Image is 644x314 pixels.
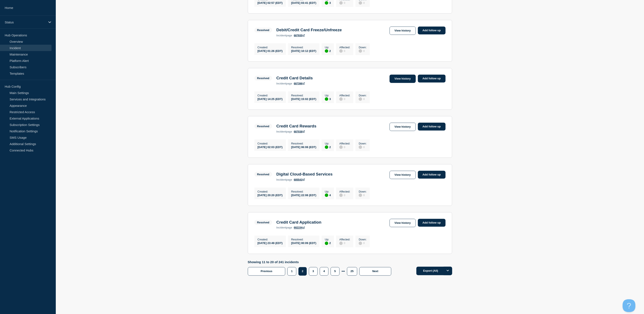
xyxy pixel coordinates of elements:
span: Next [372,270,378,273]
div: up [325,1,328,5]
button: 1 [287,267,296,276]
span: incident [276,226,286,229]
button: Previous [248,267,285,276]
div: [DATE] 10:12 (EDT) [291,49,316,53]
div: disabled [339,242,343,245]
div: 0 [339,193,350,197]
div: 0 [359,97,367,101]
button: 2 [298,267,307,276]
div: 3 [325,97,331,101]
div: 0 [339,145,350,149]
a: View history [390,219,416,227]
div: 2 [325,145,331,149]
span: incident [276,82,286,85]
span: Resolved [254,220,272,225]
h3: Credit Card Details [276,76,313,80]
p: Resolved : [291,94,316,97]
div: 0 [359,49,367,53]
div: disabled [339,97,343,101]
div: disabled [359,242,362,245]
div: [DATE] 00:09 (EDT) [291,241,316,245]
p: Up : [325,238,331,241]
div: up [325,97,328,101]
span: incident [276,34,286,37]
iframe: Help Scout Beacon - Open [623,299,635,312]
div: up [325,146,328,149]
p: Created : [258,190,283,193]
div: [DATE] 02:57 (EDT) [258,1,283,4]
p: Affected : [339,190,350,193]
div: [DATE] 03:41 (EDT) [291,1,316,4]
h3: Debit/Credit Card Freeze/Unfreeze [276,28,342,32]
p: page [276,130,292,133]
div: disabled [339,146,343,149]
div: disabled [359,49,362,53]
a: Add follow up [418,27,446,34]
span: Resolved [254,28,272,33]
div: 0 [359,1,367,5]
div: disabled [339,194,343,197]
a: Add follow up [418,171,446,179]
a: Add follow up [418,75,446,83]
div: 0 [359,145,367,149]
p: Created : [258,94,283,97]
a: Add follow up [418,219,446,227]
p: Down : [359,94,367,97]
a: View history [390,27,416,35]
p: Resolved : [291,190,316,193]
p: Down : [359,142,367,145]
p: Affected : [339,46,350,49]
h3: Credit Card Rewards [276,124,316,128]
p: Status [5,20,46,24]
button: 5 [331,267,339,276]
p: Affected : [339,94,350,97]
div: 0 [359,193,367,197]
p: page [276,178,292,181]
p: Down : [359,190,367,193]
p: Up : [325,142,331,145]
p: Down : [359,238,367,241]
h3: Digital Cloud-Based Services [276,172,333,177]
button: Export (All) [416,267,452,275]
p: Up : [325,190,331,193]
div: disabled [359,97,362,101]
div: 3 [325,1,331,5]
p: Down : [359,46,367,49]
div: [DATE] 20:20 (EDT) [258,193,283,197]
p: Showing 11 to 20 of 241 incidents [248,260,394,264]
span: Resolved [254,172,272,177]
div: [DATE] 01:26 (EDT) [258,49,283,53]
span: Resolved [254,124,272,129]
button: Next [359,267,391,276]
a: View history [390,75,416,83]
div: disabled [359,1,362,5]
div: disabled [359,194,362,197]
div: [DATE] 15:02 (EDT) [291,97,316,101]
p: Up : [325,94,331,97]
span: incident [276,130,286,133]
h3: Credit Card Application [276,220,321,225]
div: 4 [325,193,331,197]
a: Add follow up [418,123,446,131]
a: View history [390,171,416,179]
div: [DATE] 22:08 (EDT) [291,193,316,197]
button: 4 [320,267,328,276]
div: disabled [339,49,343,53]
p: Affected : [339,238,350,241]
p: Created : [258,46,283,49]
div: 0 [339,1,350,5]
div: 0 [339,49,350,53]
button: Options [444,267,452,275]
div: 2 [325,241,331,245]
a: View history [390,123,416,131]
p: Resolved : [291,142,316,145]
p: Created : [258,142,283,145]
div: up [325,242,328,245]
p: Resolved : [291,238,316,241]
p: page [276,226,292,229]
div: disabled [359,146,362,149]
div: disabled [339,1,343,5]
p: Affected : [339,142,350,145]
a: 682154 [294,226,305,229]
p: Created : [258,238,283,241]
